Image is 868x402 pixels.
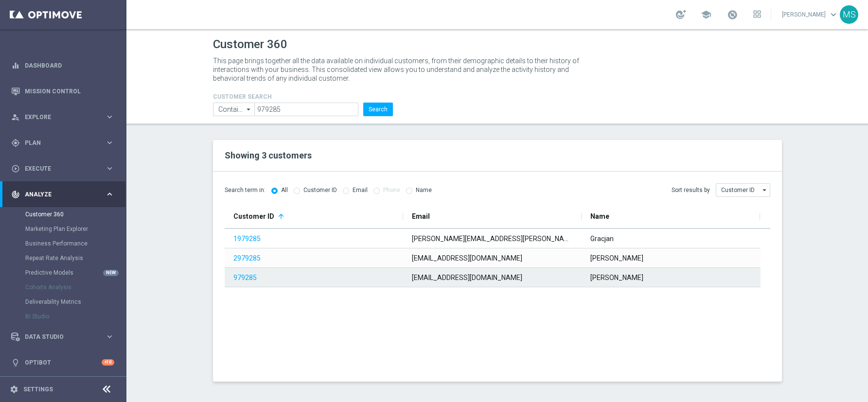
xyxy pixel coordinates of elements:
a: Settings [23,386,53,392]
button: track_changes Analyze keyboard_arrow_right [11,191,115,198]
span: Name [590,212,609,220]
span: [PERSON_NAME] [590,274,643,281]
label: Customer ID [303,187,337,194]
button: play_circle_outline Execute keyboard_arrow_right [11,165,115,173]
span: Search term in: [225,186,266,194]
span: Execute [25,166,105,172]
div: Repeat Rate Analysis [25,251,125,265]
div: Execute [11,164,105,173]
div: BI Studio [25,309,125,324]
i: play_circle_outline [11,164,20,173]
div: Data Studio [11,332,105,341]
a: 2979285 [233,254,261,262]
button: Search [363,103,393,116]
a: Mission Control [25,78,114,104]
a: Customer 360 [25,210,101,218]
div: Customer 360 [25,207,125,222]
div: Dashboard [11,52,114,78]
a: Dashboard [25,52,114,78]
div: Business Performance [25,236,125,251]
a: Predictive Models [25,269,101,277]
span: [PERSON_NAME] [590,254,643,262]
p: This page brings together all the data available on individual customers, from their demographic ... [213,56,587,83]
i: gps_fixed [11,139,20,147]
span: Data Studio [25,334,105,340]
label: Name [416,187,432,194]
div: Press SPACE to select this row. [225,248,761,268]
input: Enter CID, Email, name or phone [254,103,358,116]
div: +10 [102,359,114,366]
i: arrow_drop_down [760,184,770,196]
button: lightbulb Optibot +10 [11,359,115,367]
div: Predictive Models [25,265,125,280]
span: [EMAIL_ADDRESS][DOMAIN_NAME] [412,274,522,281]
a: Repeat Rate Analysis [25,254,101,262]
a: Optibot [25,350,102,375]
i: keyboard_arrow_right [105,164,114,173]
i: person_search [11,113,20,122]
a: Marketing Plan Explorer [25,225,101,233]
div: Explore [11,113,105,122]
i: keyboard_arrow_right [105,138,114,147]
i: equalizer [11,61,20,70]
div: MS [840,5,858,24]
div: Cohorts Analysis [25,280,125,295]
i: keyboard_arrow_right [105,190,114,199]
label: Email [353,187,368,194]
i: keyboard_arrow_right [105,332,114,341]
a: 1979285 [233,235,261,243]
div: Marketing Plan Explorer [25,222,125,236]
i: arrow_drop_down [244,103,254,116]
span: Analyze [25,192,105,197]
a: Business Performance [25,240,101,247]
div: Plan [11,139,105,147]
div: Press SPACE to select this row. [225,229,761,248]
span: Customer ID [233,212,274,220]
div: Mission Control [11,78,114,104]
span: Sort results by [672,186,710,194]
input: Customer ID [716,183,770,197]
span: [PERSON_NAME][EMAIL_ADDRESS][PERSON_NAME][DOMAIN_NAME] [412,235,628,243]
i: lightbulb [11,358,20,367]
label: Phone [383,187,400,194]
a: 979285 [233,274,257,281]
span: Gracjan [590,235,614,243]
label: All [281,187,288,194]
button: person_search Explore keyboard_arrow_right [11,113,115,121]
span: [EMAIL_ADDRESS][DOMAIN_NAME] [412,254,522,262]
span: Plan [25,140,105,146]
button: equalizer Dashboard [11,62,115,70]
button: Data Studio keyboard_arrow_right [11,333,115,341]
div: Press SPACE to select this row. [225,268,761,287]
a: Deliverability Metrics [25,298,101,306]
span: school [701,9,711,20]
i: settings [10,385,18,394]
span: Email [412,212,430,220]
i: keyboard_arrow_right [105,112,114,122]
span: keyboard_arrow_down [828,9,839,20]
input: Contains [213,103,255,116]
button: gps_fixed Plan keyboard_arrow_right [11,139,115,147]
h1: Customer 360 [213,37,782,52]
span: Showing 3 customers [225,150,312,160]
div: Optibot [11,350,114,375]
div: Analyze [11,190,105,199]
div: NEW [103,270,119,276]
span: Explore [25,114,105,120]
h4: CUSTOMER SEARCH [213,93,393,100]
button: Mission Control [11,87,115,95]
i: track_changes [11,190,20,199]
div: Deliverability Metrics [25,295,125,309]
a: [PERSON_NAME]keyboard_arrow_down [781,7,840,22]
